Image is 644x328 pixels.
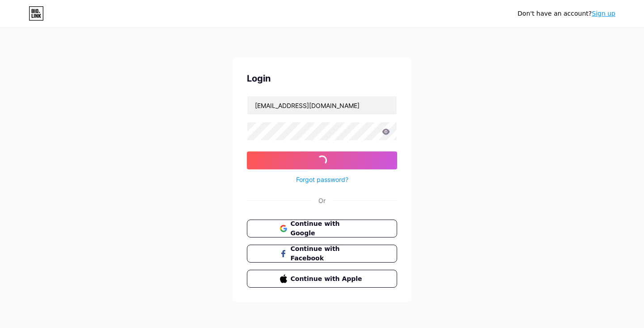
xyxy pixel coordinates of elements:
[247,245,397,263] button: Continue with Facebook
[291,219,364,238] span: Continue with Google
[296,175,348,184] a: Forgot password?
[318,196,326,205] div: Or
[592,10,615,17] a: Sign up
[247,72,397,85] div: Login
[517,9,615,18] div: Don't have an account?
[247,220,397,237] button: Continue with Google
[291,274,364,284] span: Continue with Apple
[247,96,397,114] input: Username
[247,270,397,288] button: Continue with Apple
[291,244,364,263] span: Continue with Facebook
